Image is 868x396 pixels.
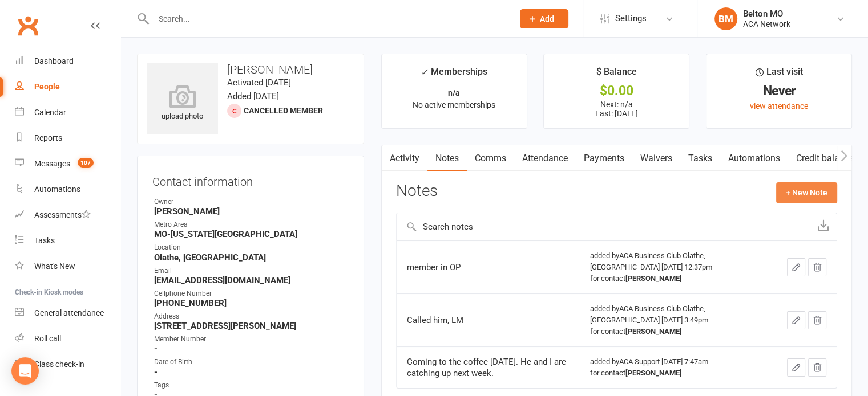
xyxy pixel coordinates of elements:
[407,262,570,273] div: member in OP
[15,228,120,254] a: Tasks
[34,185,80,194] div: Automations
[34,334,61,343] div: Roll call
[743,19,790,29] div: ACA Network
[427,145,467,172] a: Notes
[244,106,323,115] span: Cancelled member
[407,356,570,379] div: Coming to the coffee [DATE]. He and I are catching up next week.
[396,182,438,203] h3: Notes
[34,210,91,219] div: Assessments
[154,298,349,308] strong: [PHONE_NUMBER]
[590,356,766,379] div: added by ACA Support [DATE] 7:47am
[625,274,682,283] strong: [PERSON_NAME]
[154,311,349,322] div: Address
[15,100,120,125] a: Calendar
[154,367,349,377] strong: -
[147,85,218,123] div: upload photo
[776,182,837,203] button: + New Note
[467,145,514,172] a: Comms
[590,273,766,284] div: for contact
[154,288,349,299] div: Cellphone Number
[397,213,810,240] input: Search notes
[154,334,349,345] div: Member Number
[154,242,349,253] div: Location
[750,101,808,111] a: view attendance
[11,357,39,385] div: Open Intercom Messenger
[421,64,487,85] div: Memberships
[15,74,120,100] a: People
[154,344,349,354] strong: -
[154,321,349,331] strong: [STREET_ADDRESS][PERSON_NAME]
[625,369,682,377] strong: [PERSON_NAME]
[15,202,120,228] a: Assessments
[34,360,84,369] div: Class check-in
[154,229,349,239] strong: MO-[US_STATE][GEOGRAPHIC_DATA]
[554,85,679,97] div: $0.00
[590,368,766,379] div: for contact
[154,275,349,285] strong: [EMAIL_ADDRESS][DOMAIN_NAME]
[590,326,766,337] div: for contact
[227,91,279,101] time: Added [DATE]
[15,125,120,151] a: Reports
[154,206,349,217] strong: [PERSON_NAME]
[421,67,428,77] i: ✓
[596,64,637,85] div: $ Balance
[15,177,120,202] a: Automations
[34,236,55,245] div: Tasks
[150,11,505,27] input: Search...
[540,14,554,23] span: Add
[152,171,349,188] h3: Contact information
[15,300,120,326] a: General attendance kiosk mode
[154,357,349,368] div: Date of Birth
[756,64,803,85] div: Last visit
[590,303,766,337] div: added by ACA Business Club Olathe, [GEOGRAPHIC_DATA] [DATE] 3:49pm
[34,82,60,91] div: People
[147,63,354,76] h3: [PERSON_NAME]
[154,197,349,207] div: Owner
[520,9,568,28] button: Add
[590,250,766,284] div: added by ACA Business Club Olathe, [GEOGRAPHIC_DATA] [DATE] 12:37pm
[154,252,349,263] strong: Olathe, [GEOGRAPHIC_DATA]
[154,266,349,276] div: Email
[15,352,120,377] a: Class kiosk mode
[15,48,120,74] a: Dashboard
[514,145,576,172] a: Attendance
[34,159,70,168] div: Messages
[720,145,788,172] a: Automations
[14,11,42,40] a: Clubworx
[227,77,291,88] time: Activated [DATE]
[448,88,460,97] strong: n/a
[382,145,427,172] a: Activity
[154,219,349,230] div: Metro Area
[34,133,62,142] div: Reports
[743,9,790,19] div: Belton MO
[15,151,120,177] a: Messages 107
[78,158,94,168] span: 107
[632,145,680,172] a: Waivers
[717,85,841,97] div: Never
[407,315,570,326] div: Called him, LM
[15,254,120,279] a: What's New
[576,145,632,172] a: Payments
[615,6,647,31] span: Settings
[34,308,104,317] div: General attendance
[413,100,495,109] span: No active memberships
[788,145,862,172] a: Credit balance
[714,7,737,30] div: BM
[625,327,682,336] strong: [PERSON_NAME]
[34,108,66,117] div: Calendar
[680,145,720,172] a: Tasks
[34,56,74,66] div: Dashboard
[34,262,75,271] div: What's New
[154,380,349,391] div: Tags
[554,100,679,118] p: Next: n/a Last: [DATE]
[15,326,120,352] a: Roll call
